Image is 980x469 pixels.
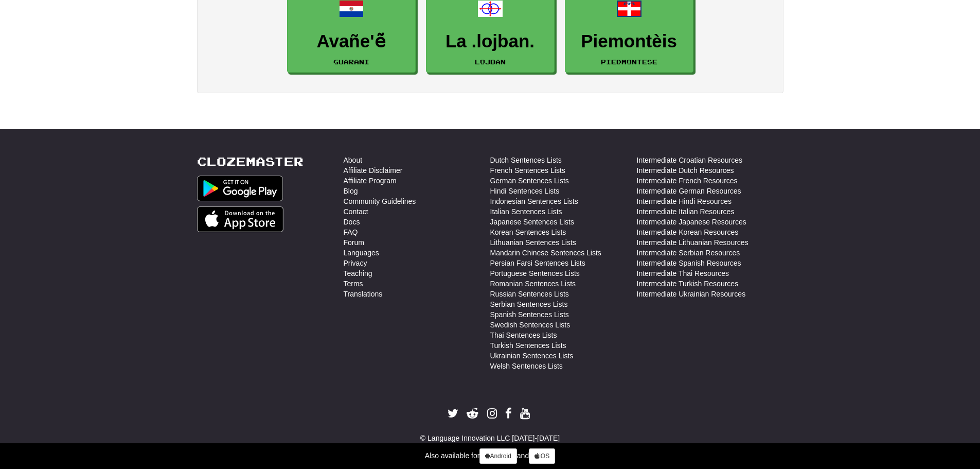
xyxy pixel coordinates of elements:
small: Piedmontese [601,58,657,65]
a: iOS [529,448,555,464]
a: Intermediate Turkish Resources [637,279,739,289]
small: Lojban [475,58,506,65]
a: Intermediate German Resources [637,186,741,196]
a: Intermediate Lithuanian Resources [637,237,749,248]
a: Mandarin Chinese Sentences Lists [490,248,601,258]
a: Intermediate Spanish Resources [637,258,741,268]
a: Spanish Sentences Lists [490,309,569,320]
a: Community Guidelines [344,196,416,206]
a: Welsh Sentences Lists [490,361,563,371]
a: Clozemaster [197,155,304,168]
h3: Avañe'ẽ [293,31,410,51]
img: Get it on Google Play [197,176,283,201]
a: Privacy [344,258,367,268]
a: Intermediate French Resources [637,176,738,186]
a: Intermediate Japanese Resources [637,217,746,227]
a: Swedish Sentences Lists [490,320,571,330]
a: Intermediate Korean Resources [637,227,739,237]
h3: Piemontèis [571,31,688,51]
a: Affiliate Program [344,176,397,186]
div: © Language Innovation LLC [DATE]-[DATE] [197,433,783,443]
a: Teaching [344,268,372,279]
h3: La .lojban. [432,31,549,51]
a: Contact [344,206,368,217]
small: Guarani [333,58,369,65]
a: Romanian Sentences Lists [490,279,576,289]
a: Hindi Sentences Lists [490,186,560,196]
a: Turkish Sentences Lists [490,340,566,351]
a: Serbian Sentences Lists [490,299,568,309]
a: Android [479,448,516,464]
a: Languages [344,248,379,258]
a: Affiliate Disclaimer [344,165,403,176]
a: Persian Farsi Sentences Lists [490,258,585,268]
a: Intermediate Ukrainian Resources [637,289,746,299]
a: Forum [344,237,364,248]
a: Intermediate Hindi Resources [637,196,732,206]
a: Thai Sentences Lists [490,330,557,340]
a: Intermediate Serbian Resources [637,248,740,258]
a: FAQ [344,227,358,237]
img: Get it on App Store [197,206,284,232]
a: Ukrainian Sentences Lists [490,351,574,361]
a: French Sentences Lists [490,165,565,176]
a: Intermediate Croatian Resources [637,155,742,165]
a: Dutch Sentences Lists [490,155,562,165]
a: Translations [344,289,383,299]
a: Indonesian Sentences Lists [490,196,578,206]
a: Japanese Sentences Lists [490,217,574,227]
a: Intermediate Dutch Resources [637,165,734,176]
a: Russian Sentences Lists [490,289,569,299]
a: Docs [344,217,360,227]
a: Lithuanian Sentences Lists [490,237,576,248]
a: Intermediate Italian Resources [637,206,735,217]
a: About [344,155,363,165]
a: Intermediate Thai Resources [637,268,729,279]
a: Italian Sentences Lists [490,206,562,217]
a: Blog [344,186,358,196]
a: Portuguese Sentences Lists [490,268,580,279]
a: German Sentences Lists [490,176,569,186]
a: Terms [344,279,363,289]
a: Korean Sentences Lists [490,227,566,237]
